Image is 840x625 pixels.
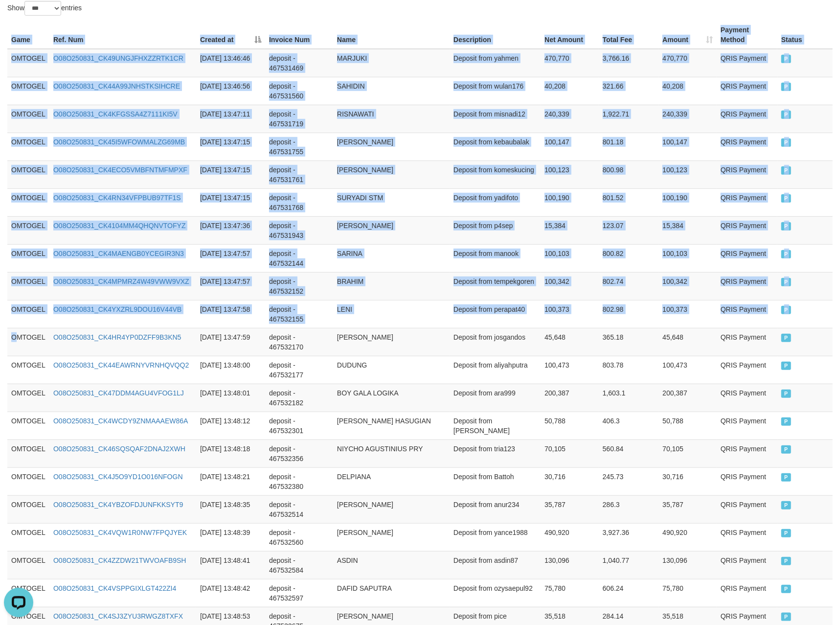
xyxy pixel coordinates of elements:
td: QRIS Payment [717,272,777,300]
span: PAID [781,55,791,63]
td: OMTOGEL [7,216,49,244]
td: 100,103 [658,244,717,272]
td: OMTOGEL [7,328,49,356]
td: [DATE] 13:47:11 [196,105,265,133]
td: 100,342 [658,272,717,300]
td: OMTOGEL [7,49,49,77]
td: 490,920 [541,523,599,551]
a: O08O250831_CK49UNGJFHXZZRTK1CR [53,54,183,62]
span: PAID [781,445,791,454]
td: 100,373 [541,300,599,328]
td: Deposit from aliyahputra [450,356,541,384]
td: OMTOGEL [7,579,49,607]
td: Deposit from tempekgoren [450,272,541,300]
td: 100,123 [658,161,717,188]
a: O08O250831_CK44A99JNHSTKSIHCRE [53,82,180,90]
td: [PERSON_NAME] [333,216,450,244]
td: 200,387 [658,384,717,412]
td: 490,920 [658,523,717,551]
span: PAID [781,362,791,370]
span: PAID [781,529,791,537]
td: deposit - 467532301 [265,412,333,440]
td: 321.66 [599,77,659,105]
td: deposit - 467532182 [265,384,333,412]
td: 802.74 [599,272,659,300]
span: PAID [781,501,791,509]
td: Deposit from perapat40 [450,300,541,328]
td: Deposit from yahmen [450,49,541,77]
span: PAID [781,334,791,342]
td: 800.98 [599,161,659,188]
td: 1,040.77 [599,551,659,579]
a: O08O250831_CK4VSPPGIXLGT422ZI4 [53,584,176,592]
td: deposit - 467531761 [265,161,333,188]
td: Deposit from misnadi12 [450,105,541,133]
th: Ref. Num [49,21,196,49]
td: LENI [333,300,450,328]
td: OMTOGEL [7,244,49,272]
td: 406.3 [599,412,659,440]
td: 50,788 [541,412,599,440]
td: deposit - 467532597 [265,579,333,607]
td: deposit - 467532584 [265,551,333,579]
td: QRIS Payment [717,328,777,356]
a: O08O250831_CK45I5WFOWMALZG69MB [53,138,185,146]
span: PAID [781,83,791,91]
td: Deposit from tria123 [450,440,541,467]
td: deposit - 467532560 [265,523,333,551]
a: O08O250831_CK4VQW1R0NW7FPQJYEK [53,529,187,536]
td: 803.78 [599,356,659,384]
td: [DATE] 13:47:57 [196,272,265,300]
td: [DATE] 13:48:39 [196,523,265,551]
td: QRIS Payment [717,133,777,161]
td: [DATE] 13:47:15 [196,133,265,161]
td: QRIS Payment [717,300,777,328]
td: 286.3 [599,495,659,523]
span: PAID [781,250,791,258]
td: 45,648 [541,328,599,356]
td: 100,103 [541,244,599,272]
td: 15,384 [541,216,599,244]
td: 40,208 [541,77,599,105]
td: 560.84 [599,440,659,467]
td: OMTOGEL [7,133,49,161]
td: 801.18 [599,133,659,161]
td: QRIS Payment [717,161,777,188]
a: O08O250831_CK4MAENGB0YCEGIR3N3 [53,250,184,257]
td: QRIS Payment [717,440,777,467]
td: SAHIDIN [333,77,450,105]
td: QRIS Payment [717,105,777,133]
span: PAID [781,473,791,482]
td: deposit - 467532177 [265,356,333,384]
td: QRIS Payment [717,244,777,272]
td: [DATE] 13:46:46 [196,49,265,77]
td: 245.73 [599,467,659,495]
td: QRIS Payment [717,495,777,523]
td: 70,105 [658,440,717,467]
td: QRIS Payment [717,467,777,495]
td: QRIS Payment [717,356,777,384]
td: QRIS Payment [717,551,777,579]
td: 606.24 [599,579,659,607]
td: OMTOGEL [7,551,49,579]
td: 240,339 [658,105,717,133]
span: PAID [781,417,791,426]
td: Deposit from asdin87 [450,551,541,579]
td: 100,473 [541,356,599,384]
td: deposit - 467532356 [265,440,333,467]
td: deposit - 467532514 [265,495,333,523]
td: 100,473 [658,356,717,384]
td: deposit - 467532152 [265,272,333,300]
span: PAID [781,111,791,119]
td: QRIS Payment [717,216,777,244]
th: Game [7,21,49,49]
td: QRIS Payment [717,523,777,551]
td: OMTOGEL [7,440,49,467]
td: OMTOGEL [7,77,49,105]
td: deposit - 467531755 [265,133,333,161]
td: Deposit from josgandos [450,328,541,356]
td: OMTOGEL [7,523,49,551]
td: deposit - 467531768 [265,188,333,216]
td: [DATE] 13:47:15 [196,188,265,216]
span: PAID [781,278,791,286]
